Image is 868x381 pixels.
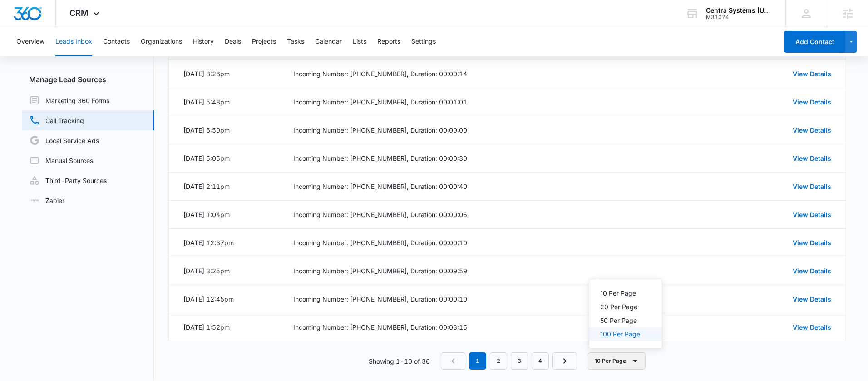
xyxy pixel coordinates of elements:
span: CRM [69,8,89,18]
a: Page 3 [511,352,528,370]
a: View Details [793,295,831,303]
a: Page 2 [490,352,507,370]
a: View Details [793,98,831,106]
div: Incoming Number: [PHONE_NUMBER], Duration: 00:00:10 [293,294,696,304]
div: [DATE] 12:45pm [183,294,234,304]
a: View Details [793,239,831,247]
div: [DATE] 6:50pm [183,125,230,135]
a: View Details [793,323,831,331]
div: [DATE] 1:04pm [183,210,230,219]
div: Incoming Number: [PHONE_NUMBER], Duration: 00:01:01 [293,97,696,107]
a: Local Service Ads [29,135,99,146]
button: Settings [411,27,436,56]
button: 10 Per Page [589,287,662,300]
div: 20 Per Page [600,304,640,310]
button: Reports [377,27,400,56]
div: 100 Per Page [600,331,640,337]
a: View Details [793,267,831,275]
div: [DATE] 5:48pm [183,97,230,107]
div: Incoming Number: [PHONE_NUMBER], Duration: 00:00:40 [293,182,696,191]
button: 20 Per Page [589,300,662,314]
a: Manual Sources [29,155,93,166]
button: Tasks [287,27,304,56]
div: Incoming Number: [PHONE_NUMBER], Duration: 00:00:30 [293,153,696,163]
button: Overview [16,27,44,56]
button: Calendar [315,27,342,56]
div: [DATE] 8:26pm [183,69,230,79]
a: View Details [793,154,831,162]
div: [DATE] 3:25pm [183,266,230,276]
h3: Manage Lead Sources [22,74,154,85]
button: Deals [225,27,241,56]
div: [DATE] 1:52pm [183,322,230,332]
button: Leads Inbox [55,27,92,56]
p: Showing 1-10 of 36 [369,356,430,366]
a: Next Page [552,352,577,370]
div: [DATE] 2:11pm [183,182,230,191]
a: Zapier [29,196,64,205]
div: Incoming Number: [PHONE_NUMBER], Duration: 00:00:00 [293,125,696,135]
a: View Details [793,211,831,218]
button: 50 Per Page [589,314,662,327]
div: account id [706,14,772,20]
div: 50 Per Page [600,317,640,324]
div: Incoming Number: [PHONE_NUMBER], Duration: 00:09:59 [293,266,696,276]
a: Third-Party Sources [29,175,107,186]
div: account name [706,7,772,14]
button: Lists [353,27,366,56]
div: Incoming Number: [PHONE_NUMBER], Duration: 00:03:15 [293,322,696,332]
a: Page 4 [532,352,549,370]
button: Projects [252,27,276,56]
div: Incoming Number: [PHONE_NUMBER], Duration: 00:00:14 [293,69,696,79]
button: Add Contact [784,31,845,53]
button: Organizations [141,27,182,56]
button: 100 Per Page [589,327,662,341]
div: Incoming Number: [PHONE_NUMBER], Duration: 00:00:10 [293,238,696,247]
a: View Details [793,126,831,134]
a: View Details [793,70,831,78]
div: [DATE] 12:37pm [183,238,234,247]
button: History [193,27,214,56]
div: [DATE] 5:05pm [183,153,230,163]
em: 1 [469,352,486,370]
a: Call Tracking [29,115,84,126]
a: View Details [793,183,831,190]
a: Marketing 360 Forms [29,95,109,106]
button: Contacts [103,27,130,56]
nav: Pagination [441,352,577,370]
div: 10 Per Page [600,290,640,297]
div: Incoming Number: [PHONE_NUMBER], Duration: 00:00:05 [293,210,696,219]
button: 10 Per Page [588,352,646,370]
